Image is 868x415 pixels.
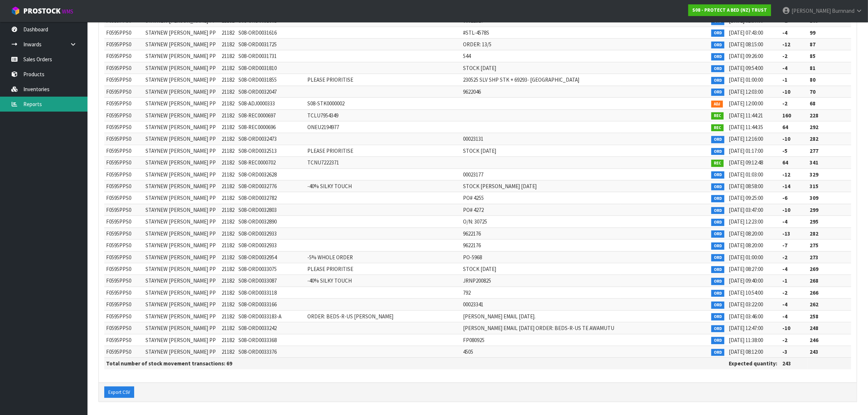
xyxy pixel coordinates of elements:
[222,65,234,71] span: 21182
[106,206,131,213] span: F0595PPS0
[11,6,20,15] img: cube-alt.png
[239,53,277,59] span: S08-ORD0031731
[463,313,536,320] span: [PERSON_NAME] EMAIL [DATE].
[106,289,131,296] span: F0595PPS0
[463,254,482,261] span: PO-5968
[222,41,234,48] span: 21182
[782,325,790,331] strong: -10
[711,278,724,285] span: ORD
[145,41,216,48] span: STAYNEW [PERSON_NAME] PP
[782,124,788,131] strong: 64
[145,171,216,178] span: STAYNEW [PERSON_NAME] PP
[307,313,393,320] span: ORDER: BEDS-R-US [PERSON_NAME]
[106,301,131,308] span: F0595PPS0
[782,313,787,320] strong: -4
[810,254,818,261] strong: 273
[729,265,763,272] span: [DATE] 08:27:00
[239,41,277,48] span: S08-ORD0031725
[810,301,818,308] strong: 262
[62,8,73,15] small: WMS
[729,360,777,367] strong: Expected quantity:
[729,337,763,344] span: [DATE] 11:38:00
[106,171,131,178] span: F0595PPS0
[782,29,787,36] strong: -4
[106,242,131,249] span: F0595PPS0
[782,159,788,166] strong: 64
[782,147,787,154] strong: -5
[810,171,818,178] strong: 329
[729,65,763,71] span: [DATE] 09:54:00
[145,348,216,355] span: STAYNEW [PERSON_NAME] PP
[782,337,787,344] strong: -2
[810,147,818,154] strong: 277
[307,112,338,119] span: TCLU7954349
[222,325,234,331] span: 21182
[106,337,131,344] span: F0595PPS0
[810,230,818,237] strong: 282
[307,277,352,284] span: -40% SILKY TOUCH
[711,266,724,274] span: ORD
[810,289,818,296] strong: 266
[729,171,763,178] span: [DATE] 01:03:00
[810,206,818,213] strong: 299
[222,230,234,237] span: 21182
[145,265,216,272] span: STAYNEW [PERSON_NAME] PP
[782,206,790,213] strong: -10
[106,76,131,83] span: F0595PPS0
[239,76,277,83] span: S08-ORD0031855
[307,100,345,107] span: S08-STK0000002
[106,124,131,131] span: F0595PPS0
[782,301,787,308] strong: -4
[463,337,484,344] span: FP080925
[463,242,481,249] span: 9622176
[239,194,277,201] span: S08-ORD0032782
[711,243,724,250] span: ORD
[239,218,277,225] span: S08-ORD0032890
[239,124,276,131] span: S08-REC0000696
[711,325,724,333] span: ORD
[782,230,790,237] strong: -13
[145,230,216,237] span: STAYNEW [PERSON_NAME] PP
[104,387,134,398] button: Export CSV
[810,100,816,107] strong: 68
[106,265,131,272] span: F0595PPS0
[782,53,787,59] strong: -2
[307,159,339,166] span: TCNU7222371
[810,183,818,190] strong: 315
[711,101,723,108] span: ADJ
[239,88,277,95] span: S08-ORD0032047
[106,325,131,331] span: F0595PPS0
[222,289,234,296] span: 21182
[463,29,489,36] span: #STL-4578S
[463,301,483,308] span: 00023341
[222,29,234,36] span: 21182
[145,254,216,261] span: STAYNEW [PERSON_NAME] PP
[810,112,818,119] strong: 228
[711,207,724,214] span: ORD
[729,88,763,95] span: [DATE] 12:03:00
[106,360,232,367] strong: Total number of stock movement transactions: 69
[782,242,787,249] strong: -7
[782,171,790,178] strong: -12
[729,147,763,154] span: [DATE] 01:17:00
[106,313,131,320] span: F0595PPS0
[145,301,216,308] span: STAYNEW [PERSON_NAME] PP
[222,76,234,83] span: 21182
[729,301,763,308] span: [DATE] 03:22:00
[307,76,353,83] span: PLEASE PRIORITISE
[729,100,763,107] span: [DATE] 12:00:00
[145,159,216,166] span: STAYNEW [PERSON_NAME] PP
[145,29,216,36] span: STAYNEW [PERSON_NAME] PP
[463,147,496,154] span: STOCK [DATE]
[239,159,276,166] span: S08-REC0000702
[729,29,763,36] span: [DATE] 07:43:00
[810,242,818,249] strong: 275
[782,65,787,71] strong: -4
[106,194,131,201] span: F0595PPS0
[810,88,816,95] strong: 70
[711,112,724,120] span: REC
[239,254,277,261] span: S08-ORD0032954
[832,7,855,14] span: Burnnand
[145,337,216,344] span: STAYNEW [PERSON_NAME] PP
[711,290,724,297] span: ORD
